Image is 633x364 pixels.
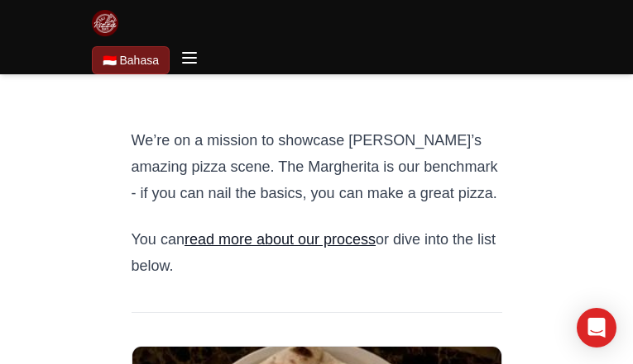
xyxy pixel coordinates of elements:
a: read more about our process [185,231,376,248]
span: Bahasa [120,52,159,69]
div: Open Intercom Messenger [577,308,616,347]
p: You can or dive into the list below. [132,226,502,279]
a: Beralih ke Bahasa Indonesia [92,46,170,74]
img: Bali Pizza Party Logo [92,10,118,36]
p: We’re on a mission to showcase [PERSON_NAME]’s amazing pizza scene. The Margherita is our benchma... [132,127,502,206]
